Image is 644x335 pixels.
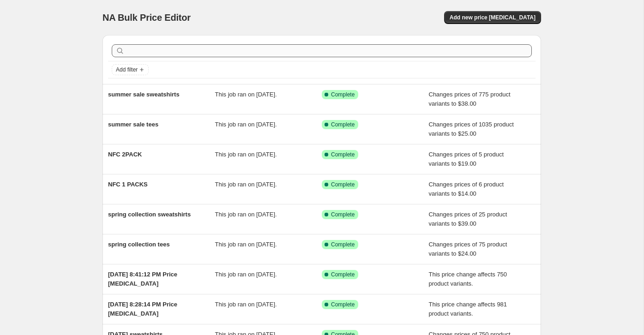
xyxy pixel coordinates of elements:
span: This price change affects 750 product variants. [429,271,507,287]
span: NA Bulk Price Editor [102,12,191,23]
span: Complete [331,91,355,98]
span: Add new price [MEDICAL_DATA] [450,14,536,21]
span: This job ran on [DATE]. [215,211,277,218]
span: This job ran on [DATE]. [215,151,277,158]
span: NFC 1 PACKS [108,181,148,188]
span: Changes prices of 75 product variants to $24.00 [429,241,507,257]
span: Changes prices of 5 product variants to $19.00 [429,151,504,167]
span: spring collection tees [108,241,170,248]
span: summer sale tees [108,121,158,128]
span: Complete [331,301,355,308]
span: NFC 2PACK [108,151,142,158]
span: This job ran on [DATE]. [215,301,277,308]
span: This job ran on [DATE]. [215,271,277,278]
span: Complete [331,181,355,188]
span: Complete [331,271,355,278]
span: Complete [331,121,355,128]
span: Complete [331,241,355,248]
span: This job ran on [DATE]. [215,181,277,188]
span: Add filter [116,66,138,73]
span: Changes prices of 1035 product variants to $25.00 [429,121,514,137]
span: [DATE] 8:41:12 PM Price [MEDICAL_DATA] [108,271,177,287]
span: This price change affects 981 product variants. [429,301,507,317]
span: [DATE] 8:28:14 PM Price [MEDICAL_DATA] [108,301,177,317]
span: Changes prices of 775 product variants to $38.00 [429,91,511,107]
span: This job ran on [DATE]. [215,91,277,98]
button: Add filter [112,64,149,75]
span: Complete [331,211,355,218]
button: Add new price [MEDICAL_DATA] [444,11,541,24]
span: Changes prices of 25 product variants to $39.00 [429,211,507,227]
span: This job ran on [DATE]. [215,241,277,248]
span: summer sale sweatshirts [108,91,180,98]
span: Complete [331,151,355,158]
span: This job ran on [DATE]. [215,121,277,128]
span: Changes prices of 6 product variants to $14.00 [429,181,504,197]
span: spring collection sweatshirts [108,211,191,218]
